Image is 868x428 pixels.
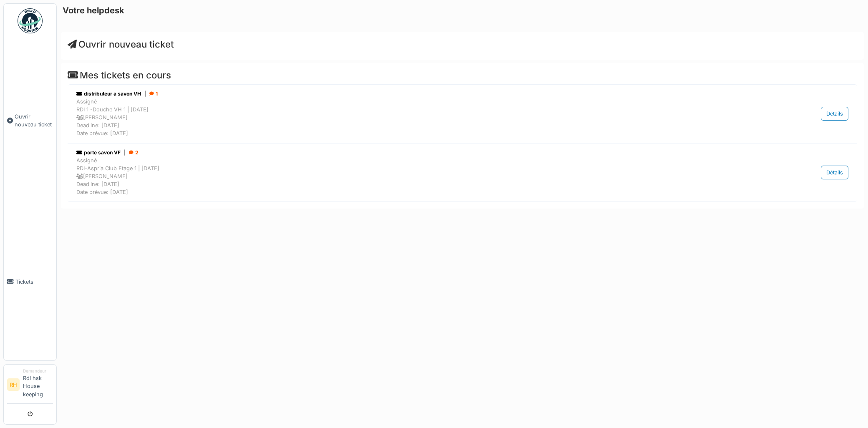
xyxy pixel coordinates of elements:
span: Tickets [15,278,53,286]
span: | [144,90,146,98]
div: porte savon VF [76,149,739,156]
img: Badge_color-CXgf-gQk.svg [18,8,43,33]
a: Ouvrir nouveau ticket [4,38,56,203]
span: Ouvrir nouveau ticket [15,113,53,128]
li: RH [7,378,20,391]
a: RH DemandeurRdi hsk House keeping [7,368,53,404]
h4: Mes tickets en cours [68,70,857,81]
a: porte savon VF| 2 AssignéRDI-Aspria Club Etage 1 | [DATE] [PERSON_NAME]Deadline: [DATE]Date prévu... [74,147,850,199]
a: Tickets [4,203,56,360]
div: distributeur a savon VH [76,90,739,98]
div: 2 [129,149,139,156]
a: distributeur a savon VH| 1 AssignéRDI 1 -Douche VH 1 | [DATE] [PERSON_NAME]Deadline: [DATE]Date p... [74,88,850,140]
div: Assigné RDI-Aspria Club Etage 1 | [DATE] [PERSON_NAME] Deadline: [DATE] Date prévue: [DATE] [76,156,739,196]
span: | [124,149,126,156]
div: Assigné RDI 1 -Douche VH 1 | [DATE] [PERSON_NAME] Deadline: [DATE] Date prévue: [DATE] [76,98,739,138]
div: Détails [821,107,848,121]
div: Détails [821,166,848,179]
a: Ouvrir nouveau ticket [68,39,174,50]
li: Rdi hsk House keeping [23,368,53,402]
h6: Votre helpdesk [63,5,124,15]
div: Demandeur [23,368,53,374]
div: 1 [149,90,158,98]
